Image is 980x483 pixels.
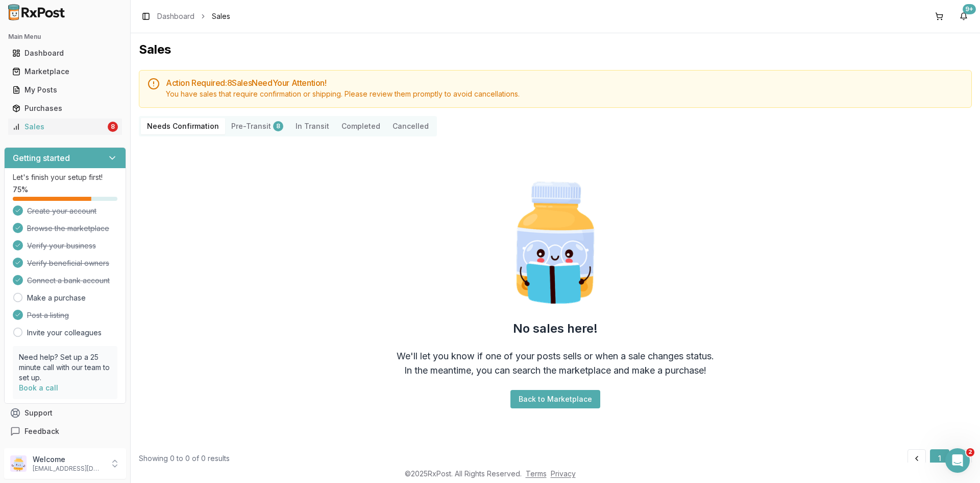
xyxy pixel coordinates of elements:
[139,41,972,58] h1: Sales
[27,310,69,320] span: Post a listing
[397,349,714,363] div: We'll let you know if one of your posts sells or when a sale changes status.
[510,390,600,408] button: Back to Marketplace
[4,63,126,80] button: Marketplace
[404,363,706,378] div: In the meantime, you can search the marketplace and make a purchase!
[12,48,118,58] div: Dashboard
[27,241,96,251] span: Verify your business
[10,455,27,472] img: User avatar
[513,320,598,337] h2: No sales here!
[27,223,109,234] span: Browse the marketplace
[4,82,126,98] button: My Posts
[289,118,335,134] button: In Transit
[157,11,230,21] nav: breadcrumb
[8,62,122,81] a: Marketplace
[4,119,126,135] button: Sales8
[526,469,547,478] a: Terms
[27,275,110,286] span: Connect a bank account
[12,103,118,113] div: Purchases
[166,89,963,99] div: You have sales that require confirmation or shipping. Please review them promptly to avoid cancel...
[4,100,126,117] button: Purchases
[551,469,576,478] a: Privacy
[166,79,963,87] h5: Action Required: 8 Sale s Need Your Attention!
[955,8,972,25] button: 9+
[13,172,117,182] p: Let's finish your setup first!
[12,66,118,77] div: Marketplace
[8,44,122,62] a: Dashboard
[4,45,126,61] button: Dashboard
[27,206,96,216] span: Create your account
[8,99,122,118] a: Purchases
[4,4,69,20] img: RxPost Logo
[386,118,435,134] button: Cancelled
[490,177,621,308] img: Smart Pill Bottle
[273,121,283,131] div: 8
[13,152,70,164] h3: Getting started
[335,118,386,134] button: Completed
[12,85,118,95] div: My Posts
[8,33,122,41] h2: Main Menu
[963,4,976,14] div: 9+
[33,465,104,473] p: [EMAIL_ADDRESS][DOMAIN_NAME]
[139,453,230,464] div: Showing 0 to 0 of 0 results
[8,81,122,99] a: My Posts
[966,448,974,456] span: 2
[141,118,225,134] button: Needs Confirmation
[27,328,102,338] a: Invite your colleagues
[19,352,111,383] p: Need help? Set up a 25 minute call with our team to set up.
[945,448,970,473] iframe: Intercom live chat
[27,293,86,303] a: Make a purchase
[33,454,104,465] p: Welcome
[27,258,109,268] span: Verify beneficial owners
[930,449,949,468] button: 1
[4,422,126,441] button: Feedback
[108,122,118,132] div: 8
[157,11,194,21] a: Dashboard
[212,11,230,21] span: Sales
[8,118,122,136] a: Sales8
[225,118,289,134] button: Pre-Transit
[4,404,126,422] button: Support
[24,426,59,436] span: Feedback
[13,185,28,195] span: 75 %
[12,122,106,132] div: Sales
[19,383,58,392] a: Book a call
